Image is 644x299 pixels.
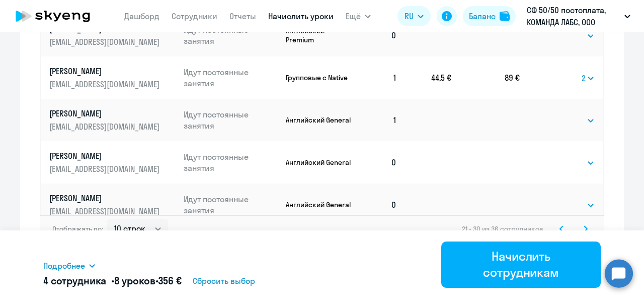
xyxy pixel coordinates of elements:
p: СФ 50/50 постоплата, КОМАНДА ЛАБС, ООО [527,4,620,28]
td: 44,5 € [405,56,451,99]
h5: 4 сотрудника • • [43,274,182,288]
td: 1 [354,56,405,99]
p: Идут постоянные занятия [184,67,278,89]
p: Идут постоянные занятия [184,151,278,173]
a: Начислить уроки [268,11,334,21]
span: Подробнее [43,260,85,272]
p: Английский General [286,158,354,167]
td: 0 [354,141,405,184]
div: Начислить сотрудникам [455,248,587,280]
p: Идут постоянные занятия [184,109,278,131]
span: RU [405,10,414,22]
button: Балансbalance [463,6,516,26]
div: Баланс [469,10,496,22]
p: [PERSON_NAME] [49,108,162,119]
span: 21 - 30 из 36 сотрудников [462,224,543,233]
p: [PERSON_NAME] [49,193,162,204]
a: [PERSON_NAME][EMAIL_ADDRESS][DOMAIN_NAME] [49,23,176,47]
p: Групповые с Native [286,73,354,82]
img: balance [500,11,510,21]
a: [PERSON_NAME][EMAIL_ADDRESS][DOMAIN_NAME] [49,108,176,132]
p: Идут постоянные занятия [184,194,278,216]
a: Отчеты [229,11,256,21]
td: 89 € [451,56,520,99]
td: 1 [354,99,405,141]
p: Английский General [286,200,354,209]
p: [EMAIL_ADDRESS][DOMAIN_NAME] [49,206,162,217]
button: RU [397,6,431,26]
p: Английский Premium [286,26,354,44]
p: [EMAIL_ADDRESS][DOMAIN_NAME] [49,79,162,90]
button: Начислить сотрудникам [441,242,601,288]
span: Ещё [346,10,361,22]
p: [PERSON_NAME] [49,150,162,161]
p: Английский General [286,115,354,125]
p: [EMAIL_ADDRESS][DOMAIN_NAME] [49,36,162,47]
a: [PERSON_NAME][EMAIL_ADDRESS][DOMAIN_NAME] [49,150,176,174]
button: СФ 50/50 постоплата, КОМАНДА ЛАБС, ООО [522,4,635,28]
a: Сотрудники [172,11,217,21]
span: 8 уроков [114,274,155,287]
span: Отображать по: [52,224,103,233]
p: [EMAIL_ADDRESS][DOMAIN_NAME] [49,163,162,174]
a: Дашборд [124,11,159,21]
a: [PERSON_NAME][EMAIL_ADDRESS][DOMAIN_NAME] [49,66,176,90]
td: 0 [354,14,405,56]
span: 356 € [158,274,181,287]
span: Сбросить выбор [193,275,255,287]
p: [EMAIL_ADDRESS][DOMAIN_NAME] [49,121,162,132]
p: Идут постоянные занятия [184,24,278,46]
p: [PERSON_NAME] [49,66,162,77]
td: 0 [354,184,405,226]
a: [PERSON_NAME][EMAIL_ADDRESS][DOMAIN_NAME] [49,193,176,217]
button: Ещё [346,6,371,26]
